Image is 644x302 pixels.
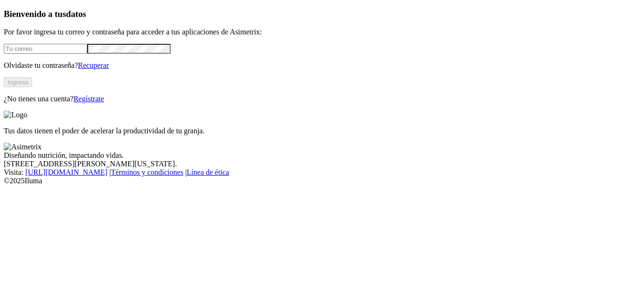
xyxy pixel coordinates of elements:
p: Por favor ingresa tu correo y contraseña para acceder a tus aplicaciones de Asimetrix: [4,28,640,36]
img: Asimetrix [4,143,41,151]
div: [STREET_ADDRESS][PERSON_NAME][US_STATE]. [4,160,640,168]
a: Regístrate [74,95,104,103]
p: Tus datos tienen el poder de acelerar la productividad de tu granja. [4,127,640,135]
p: Olvidaste tu contraseña? [4,61,640,70]
div: © 2025 Iluma [4,177,640,185]
a: [URL][DOMAIN_NAME] [25,168,107,176]
a: Línea de ética [187,168,229,176]
a: Recuperar [78,61,109,69]
p: ¿No tienes una cuenta? [4,95,640,103]
img: Logo [4,111,27,119]
div: Visita : | | [4,168,640,177]
div: Diseñando nutrición, impactando vidas. [4,151,640,160]
span: datos [66,9,86,19]
input: Tu correo [4,44,87,54]
a: Términos y condiciones [111,168,183,176]
button: Ingresa [4,77,32,87]
h3: Bienvenido a tus [4,9,640,19]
